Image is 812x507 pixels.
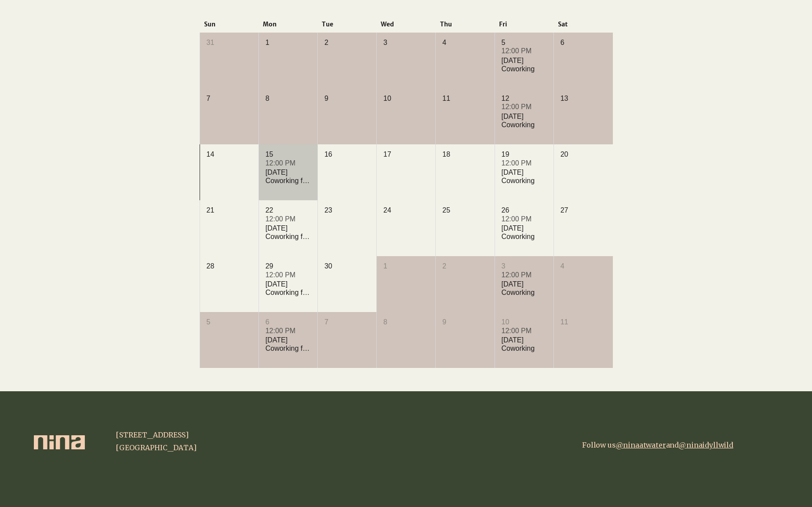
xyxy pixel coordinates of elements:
[324,317,370,327] div: 7
[266,270,311,280] div: 12:00 PM
[266,38,311,48] div: 1
[561,206,606,215] div: 27
[502,102,547,112] div: 12:00 PM
[207,94,252,103] div: 7
[502,206,547,215] div: 26
[616,441,679,449] span: and
[266,224,311,241] div: [DATE] Coworking for Writers
[442,38,488,48] div: 4
[266,206,311,215] div: 22
[266,317,311,327] div: 6
[442,94,488,103] div: 11
[442,150,488,159] div: 18
[561,150,606,159] div: 20
[436,21,495,28] div: Thu
[383,317,429,327] div: 8
[582,441,616,449] a: Follow us
[442,261,488,271] div: 2
[442,317,488,327] div: 9
[561,317,606,327] div: 11
[561,94,606,103] div: 13
[116,443,197,452] span: [GEOGRAPHIC_DATA]
[679,441,733,449] a: @ninaidyllwild
[502,261,547,271] div: 3
[207,38,252,48] div: 31
[266,214,311,224] div: 12:00 PM
[502,112,547,129] div: [DATE] Coworking
[200,21,259,28] div: Sun
[502,224,547,241] div: [DATE] Coworking
[561,261,606,271] div: 4
[502,38,547,48] div: 5
[502,214,547,224] div: 12:00 PM
[502,317,547,327] div: 10
[317,21,376,28] div: Tue
[502,270,547,280] div: 12:00 PM
[266,94,311,103] div: 8
[553,21,612,28] div: Sat
[502,326,547,336] div: 12:00 PM
[266,158,311,168] div: 12:00 PM
[383,206,429,215] div: 24
[502,56,547,73] div: [DATE] Coworking
[266,168,311,185] div: [DATE] Coworking for Writers
[502,46,547,56] div: 12:00 PM
[259,21,317,28] div: Mon
[502,150,547,159] div: 19
[207,261,252,271] div: 28
[324,261,370,271] div: 30
[616,441,666,449] a: @ninaatwater
[324,94,370,103] div: 9
[383,261,429,271] div: 1
[442,206,488,215] div: 25
[502,336,547,353] div: [DATE] Coworking
[502,158,547,168] div: 12:00 PM
[207,206,252,215] div: 21
[383,38,429,48] div: 3
[383,94,429,103] div: 10
[324,38,370,48] div: 2
[376,21,435,28] div: Wed
[495,21,553,28] div: Fri
[324,206,370,215] div: 23
[207,317,252,327] div: 5
[502,280,547,297] div: [DATE] Coworking
[207,150,252,159] div: 14
[266,261,311,271] div: 29
[266,150,311,159] div: 15
[266,326,311,336] div: 12:00 PM
[502,168,547,185] div: [DATE] Coworking
[324,150,370,159] div: 16
[266,336,311,353] div: [DATE] Coworking for Writers
[266,280,311,297] div: [DATE] Coworking for Writers
[561,38,606,48] div: 6
[502,94,547,103] div: 12
[116,430,189,439] span: [STREET_ADDRESS]
[383,150,429,159] div: 17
